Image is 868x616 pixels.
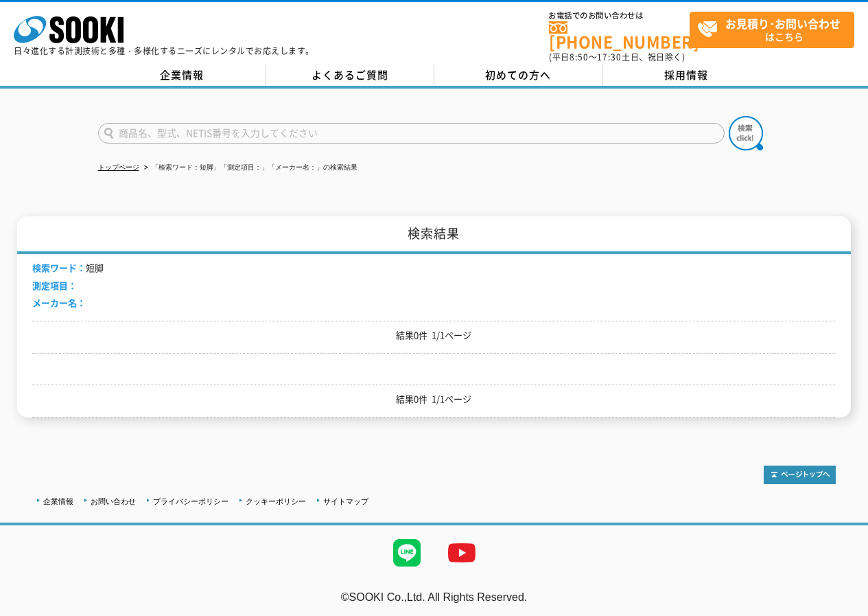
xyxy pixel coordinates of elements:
img: btn_search.png [729,116,763,150]
img: トップページへ [764,466,836,484]
a: お問い合わせ [91,497,136,505]
span: はこちら [697,12,854,47]
span: メーカー名： [32,296,86,309]
span: (平日 ～ 土日、祝日除く) [549,51,685,63]
span: 検索ワード： [32,261,86,274]
span: 測定項目： [32,279,77,292]
h1: 検索結果 [17,216,850,254]
p: 結果0件 1/1ページ [32,392,835,407]
a: お見積り･お問い合わせはこちら [690,12,854,48]
a: 企業情報 [43,497,73,505]
a: 初めての方へ [434,65,602,86]
span: お電話でのお問い合わせは [549,12,690,20]
li: 「検索ワード：短脚」「測定項目：」「メーカー名：」の検索結果 [141,161,357,175]
a: 採用情報 [602,65,771,86]
img: LINE [379,525,434,580]
a: クッキーポリシー [246,497,306,505]
a: 企業情報 [98,65,266,86]
a: サイトマップ [323,497,368,505]
input: 商品名、型式、NETIS番号を入力してください [98,123,725,144]
span: 初めての方へ [485,67,551,82]
a: [PHONE_NUMBER] [549,21,690,49]
li: 短脚 [32,261,104,275]
span: 8:50 [570,51,589,63]
a: プライバシーポリシー [153,497,228,505]
p: 結果0件 1/1ページ [32,328,835,343]
a: トップページ [98,163,139,171]
strong: お見積り･お問い合わせ [725,15,841,32]
img: YouTube [434,525,489,580]
span: 17:30 [597,51,622,63]
a: よくあるご質問 [266,65,434,86]
p: 日々進化する計測技術と多種・多様化するニーズにレンタルでお応えします。 [14,47,314,55]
